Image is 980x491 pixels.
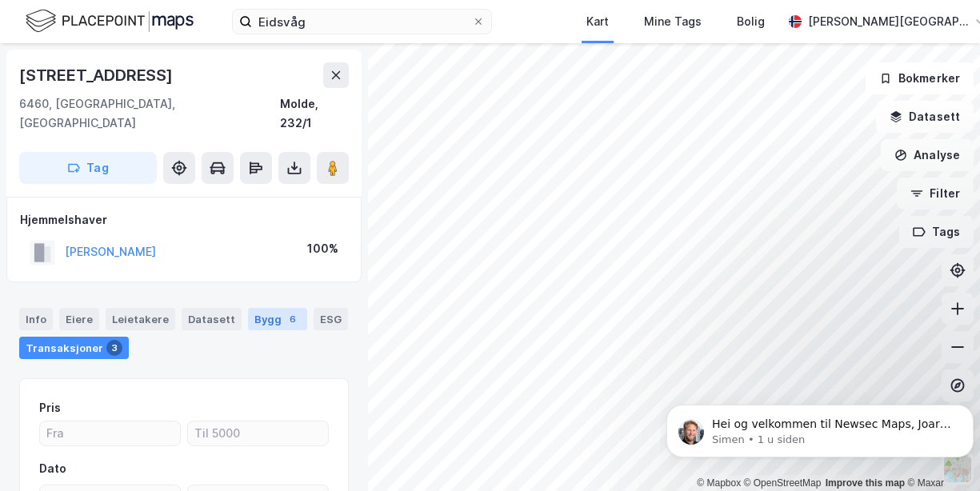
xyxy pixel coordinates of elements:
div: Molde, 232/1 [280,94,349,133]
button: Bokmerker [866,62,974,94]
a: OpenStreetMap [744,477,822,489]
img: logo.f888ab2527a4732fd821a326f86c7f29.svg [26,7,194,35]
a: Mapbox [697,477,741,489]
div: Mine Tags [644,12,702,31]
div: Kart [586,12,609,31]
input: Søk på adresse, matrikkel, gårdeiere, leietakere eller personer [252,10,472,34]
div: Bygg [248,308,307,330]
div: 6 [285,311,301,327]
button: Analyse [881,139,974,171]
div: [STREET_ADDRESS] [19,62,176,88]
a: Improve this map [826,477,905,489]
div: 3 [106,340,122,356]
div: Leietakere [106,308,175,330]
button: Filter [897,178,974,210]
div: Datasett [182,308,242,330]
div: Hjemmelshaver [20,210,348,230]
button: Tag [19,152,157,184]
div: Pris [39,398,61,417]
div: [PERSON_NAME][GEOGRAPHIC_DATA] [808,12,968,31]
input: Fra [40,421,180,445]
div: ESG [314,308,348,330]
button: Datasett [876,101,974,133]
input: Til 5000 [188,421,328,445]
div: 6460, [GEOGRAPHIC_DATA], [GEOGRAPHIC_DATA] [19,94,280,133]
div: Info [19,308,53,330]
div: Transaksjoner [19,337,129,359]
div: 100% [307,239,338,258]
button: Tags [899,216,974,248]
iframe: Intercom notifications melding [660,371,980,483]
div: Bolig [737,12,765,31]
div: Eiere [59,308,99,330]
div: Dato [39,459,66,478]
